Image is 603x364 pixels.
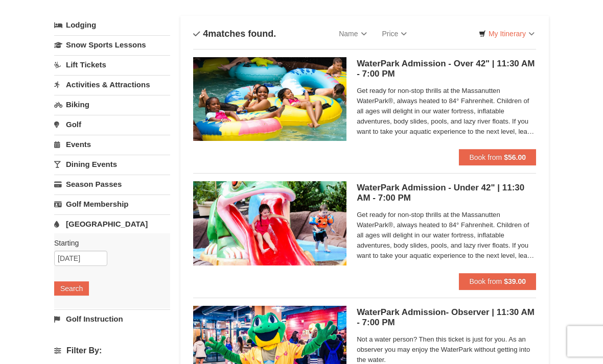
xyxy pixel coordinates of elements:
a: Season Passes [54,175,170,194]
a: Activities & Attractions [54,76,170,94]
a: My Itinerary [472,27,541,42]
a: Lodging [54,16,170,35]
a: Name [331,24,374,44]
a: [GEOGRAPHIC_DATA] [54,215,170,234]
a: Price [375,24,415,44]
span: Book from [469,154,502,162]
span: Book from [469,278,502,286]
a: Golf Instruction [54,310,170,329]
a: Biking [54,95,170,114]
span: Get ready for non-stop thrills at the Massanutten WaterPark®, always heated to 84° Fahrenheit. Ch... [357,86,536,137]
h5: WaterPark Admission- Observer | 11:30 AM - 7:00 PM [357,308,536,328]
strong: $39.00 [504,278,526,286]
label: Starting [54,238,163,249]
a: Snow Sports Lessons [54,36,170,55]
button: Search [54,282,89,296]
button: Book from $56.00 [459,150,536,166]
h4: matches found. [193,29,276,39]
img: 6619917-1560-394ba125.jpg [193,58,346,141]
a: Lift Tickets [54,56,170,75]
span: Get ready for non-stop thrills at the Massanutten WaterPark®, always heated to 84° Fahrenheit. Ch... [357,210,536,261]
h5: WaterPark Admission - Under 42" | 11:30 AM - 7:00 PM [357,183,536,204]
strong: $56.00 [504,154,526,162]
span: 4 [203,29,208,39]
h5: WaterPark Admission - Over 42" | 11:30 AM - 7:00 PM [357,59,536,80]
img: 6619917-1570-0b90b492.jpg [193,182,346,265]
button: Book from $39.00 [459,274,536,290]
a: Events [54,135,170,154]
a: Dining Events [54,155,170,174]
a: Golf Membership [54,195,170,214]
h4: Filter By: [54,347,170,356]
a: Golf [54,115,170,134]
